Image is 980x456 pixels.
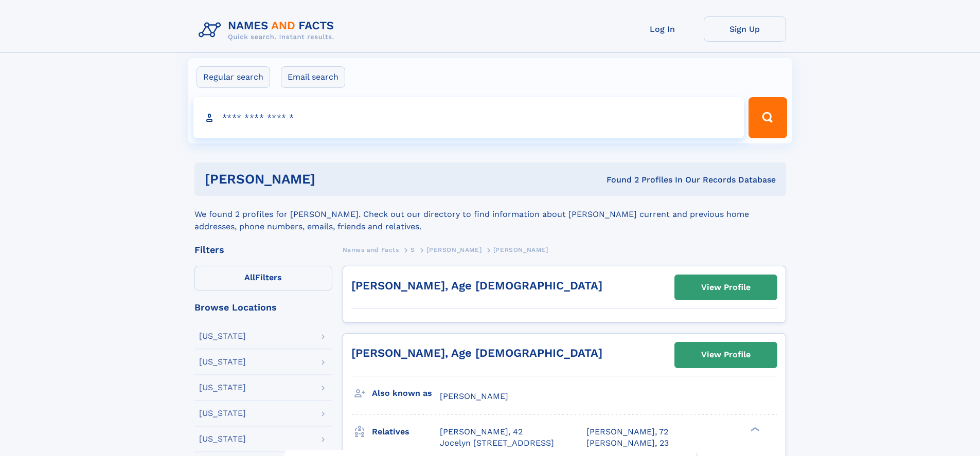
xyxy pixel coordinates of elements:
[199,358,246,366] div: [US_STATE]
[440,391,508,401] span: [PERSON_NAME]
[351,279,602,292] a: [PERSON_NAME], Age [DEMOGRAPHIC_DATA]
[701,276,751,299] div: View Profile
[704,16,786,42] a: Sign Up
[343,243,399,256] a: Names and Facts
[194,266,332,290] label: Filters
[749,97,787,138] button: Search Button
[199,384,246,392] div: [US_STATE]
[586,426,668,437] a: [PERSON_NAME], 72
[281,66,345,88] label: Email search
[194,245,332,254] div: Filters
[748,426,760,432] div: ❯
[621,16,704,42] a: Log In
[194,16,343,44] img: Logo Names and Facts
[675,342,777,367] a: View Profile
[426,246,482,253] span: [PERSON_NAME]
[194,196,786,233] div: We found 2 profiles for [PERSON_NAME]. Check out our directory to find information about [PERSON_...
[351,346,602,359] a: [PERSON_NAME], Age [DEMOGRAPHIC_DATA]
[193,97,744,138] input: search input
[586,437,669,449] a: [PERSON_NAME], 23
[197,66,270,88] label: Regular search
[244,272,255,282] span: All
[440,437,554,449] a: Jocelyn [STREET_ADDRESS]
[675,275,777,300] a: View Profile
[493,246,548,253] span: [PERSON_NAME]
[205,173,461,186] h1: [PERSON_NAME]
[199,332,246,340] div: [US_STATE]
[194,303,332,312] div: Browse Locations
[701,343,751,367] div: View Profile
[199,435,246,443] div: [US_STATE]
[372,385,440,402] h3: Also known as
[426,243,482,256] a: [PERSON_NAME]
[440,426,523,437] a: [PERSON_NAME], 42
[411,243,415,256] a: S
[461,174,776,186] div: Found 2 Profiles In Our Records Database
[372,423,440,441] h3: Relatives
[199,409,246,417] div: [US_STATE]
[411,246,415,253] span: S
